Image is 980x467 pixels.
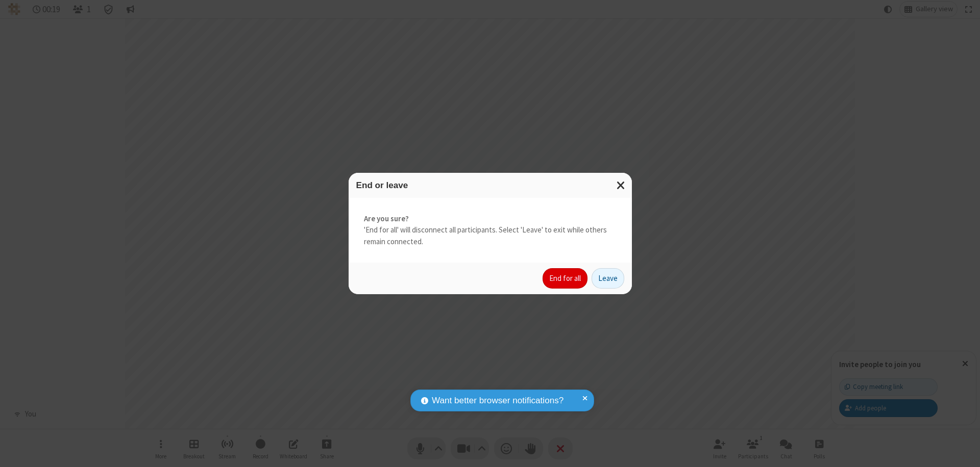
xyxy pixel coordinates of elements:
button: End for all [543,268,587,289]
button: Close modal [610,173,632,198]
strong: Are you sure? [364,213,617,225]
h3: End or leave [356,180,624,190]
button: Leave [592,268,624,289]
div: 'End for all' will disconnect all participants. Select 'Leave' to exit while others remain connec... [349,198,632,263]
span: Want better browser notifications? [432,394,563,407]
